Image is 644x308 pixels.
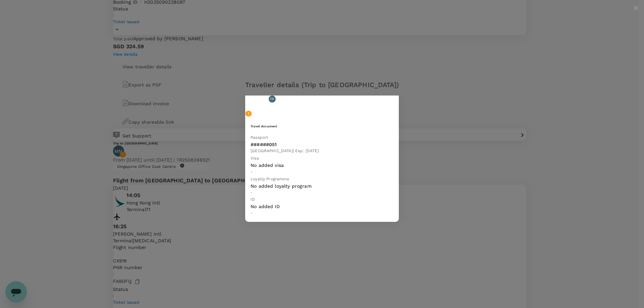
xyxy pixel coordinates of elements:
p: No added loyalty program [251,183,322,189]
span: - [251,169,322,175]
h6: Travel document [251,124,393,128]
div: ######051 [251,141,322,148]
span: Visa [251,156,259,161]
span: - [251,189,322,196]
span: Loyalty Programme [251,177,289,181]
span: Traveller 1 [245,97,266,102]
span: Passport [251,135,268,140]
p: No added ID [251,203,322,210]
h2: Traveller details (Trip to [GEOGRAPHIC_DATA]) [237,74,407,96]
p: No added visa [251,162,322,169]
span: Fit to fly [245,104,263,109]
p: TP [270,97,274,102]
span: ID [251,197,255,202]
div: [GEOGRAPHIC_DATA] | Exp: [DATE] [251,148,322,155]
span: - [251,210,322,217]
p: Tanpalang Puengchan [278,96,331,103]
